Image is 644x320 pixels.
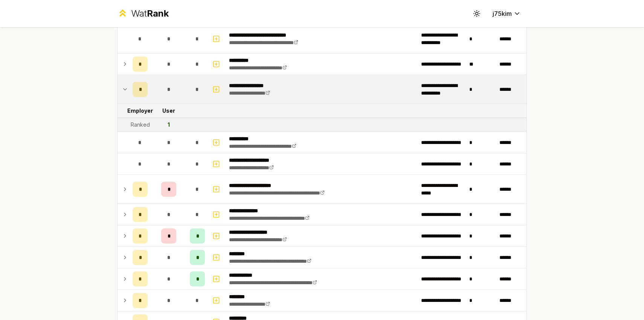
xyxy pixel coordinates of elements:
[131,8,169,20] div: Wat
[151,104,187,118] td: User
[131,121,150,129] div: Ranked
[130,104,151,118] td: Employer
[487,7,527,20] button: j75kim
[168,121,170,129] div: 1
[493,9,512,18] span: j75kim
[147,8,169,19] span: Rank
[117,8,169,20] a: WatRank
